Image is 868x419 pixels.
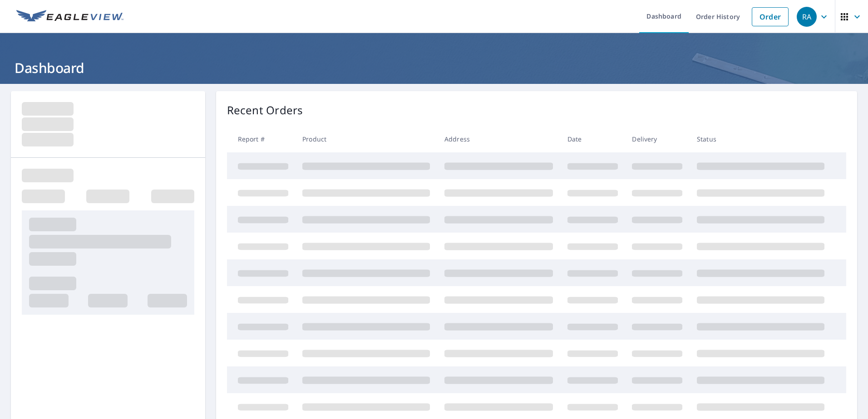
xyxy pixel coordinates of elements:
th: Product [295,126,437,152]
th: Report # [227,126,296,152]
h1: Dashboard [11,58,857,77]
th: Status [690,126,832,152]
th: Delivery [625,126,690,152]
th: Address [437,126,560,152]
p: Recent Orders [227,102,303,118]
img: EV Logo [16,10,123,24]
div: RA [797,7,817,27]
a: Order [752,7,789,26]
th: Date [560,126,625,152]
